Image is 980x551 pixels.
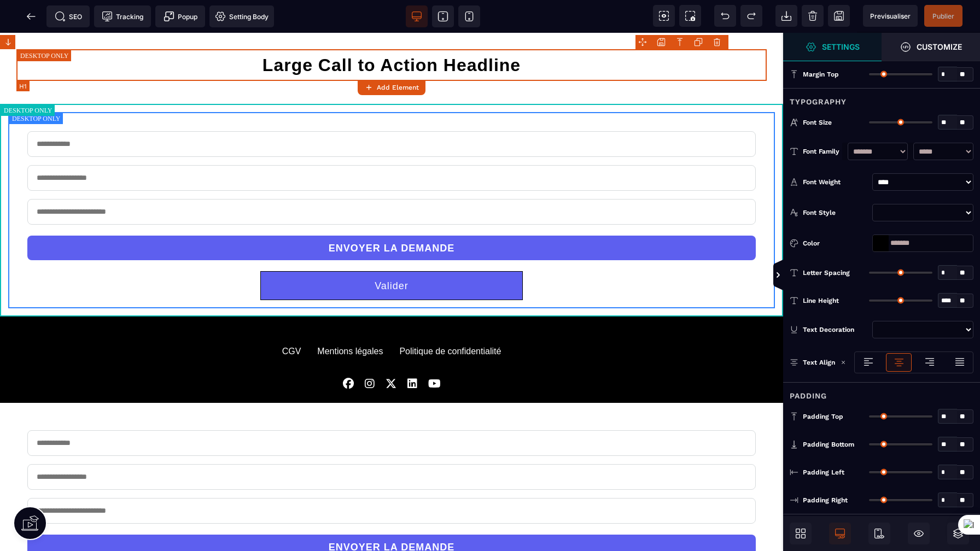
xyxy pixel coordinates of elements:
[803,440,854,449] span: Padding Bottom
[932,12,954,20] span: Publier
[27,502,756,526] button: ENVOYER LA DEMANDE
[679,5,701,27] span: Screenshot
[803,118,832,127] span: Font Size
[164,11,197,22] span: Popup
[803,296,839,305] span: Line Height
[803,468,844,477] span: Padding Left
[803,238,868,249] div: Color
[377,84,419,91] strong: Add Element
[882,33,980,61] span: Open Style Manager
[908,523,930,544] span: Hide/Show Block
[803,146,842,157] div: Font Family
[829,523,851,544] span: Desktop Only
[783,88,980,108] div: Typography
[282,314,301,324] div: CGV
[317,314,383,324] div: Mentions légales
[399,314,501,324] div: Politique de confidentialité
[215,11,269,22] span: Setting Body
[803,177,868,187] div: Font Weight
[790,357,835,368] p: Text Align
[841,360,846,365] img: loading
[947,523,969,544] span: Open Layers
[803,496,848,505] span: Padding Right
[803,207,868,218] div: Font Style
[55,11,82,22] span: SEO
[358,80,425,95] button: Add Element
[790,523,812,544] span: Open Blocks
[870,12,911,20] span: Previsualiser
[822,43,860,51] strong: Settings
[260,238,523,267] button: Valider
[27,203,756,227] button: ENVOYER LA DEMANDE
[917,43,962,51] strong: Customize
[783,33,882,61] span: Settings
[783,382,980,402] div: Padding
[102,11,143,22] span: Tracking
[803,268,850,277] span: Letter Spacing
[868,523,890,544] span: Mobile Only
[16,16,767,48] h1: Large Call to Action Headline
[863,5,918,27] span: Preview
[803,412,843,421] span: Padding Top
[803,70,839,79] span: Margin Top
[803,324,868,335] div: Text Decoration
[653,5,675,27] span: View components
